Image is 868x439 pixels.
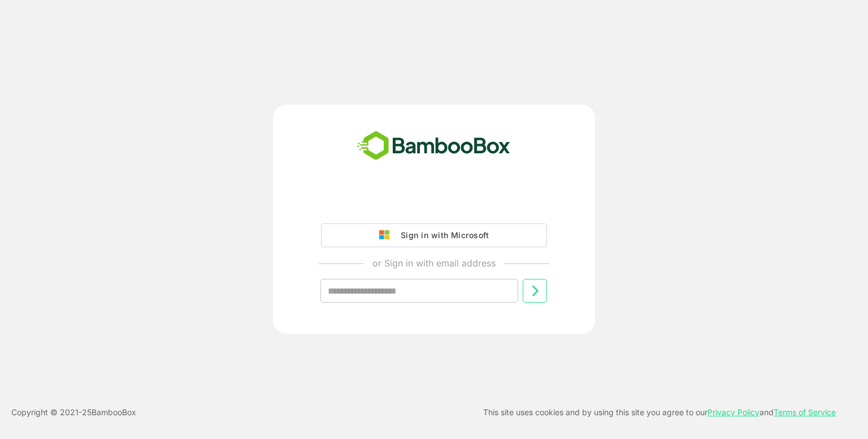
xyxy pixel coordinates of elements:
[11,406,136,419] p: Copyright © 2021- 25 BambooBox
[483,406,836,419] p: This site uses cookies and by using this site you agree to our and
[351,127,517,165] img: bamboobox
[321,223,547,247] button: Sign in with Microsoft
[774,407,836,417] a: Terms of Service
[372,256,496,270] p: or Sign in with email address
[395,228,489,243] div: Sign in with Microsoft
[379,230,395,240] img: google
[708,407,759,417] a: Privacy Policy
